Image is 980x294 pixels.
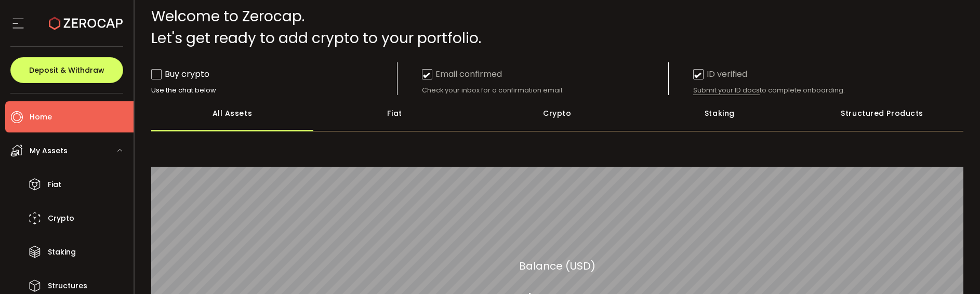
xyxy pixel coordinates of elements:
[422,68,502,81] div: Email confirmed
[693,68,747,81] div: ID verified
[10,57,123,83] button: Deposit & Withdraw
[693,86,939,95] div: to complete onboarding.
[48,211,74,226] span: Crypto
[519,258,595,273] section: Balance (USD)
[30,110,52,125] span: Home
[639,95,801,131] div: Staking
[313,95,476,131] div: Fiat
[693,86,760,95] span: Submit your ID docs
[151,86,398,95] div: Use the chat below
[151,6,964,49] div: Welcome to Zerocap. Let's get ready to add crypto to your portfolio.
[48,177,61,192] span: Fiat
[48,245,76,260] span: Staking
[422,86,668,95] div: Check your inbox for a confirmation email.
[859,182,980,294] iframe: Chat Widget
[151,95,314,131] div: All Assets
[29,66,104,74] span: Deposit & Withdraw
[151,68,209,81] div: Buy crypto
[48,278,87,293] span: Structures
[30,143,68,158] span: My Assets
[476,95,639,131] div: Crypto
[801,95,963,131] div: Structured Products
